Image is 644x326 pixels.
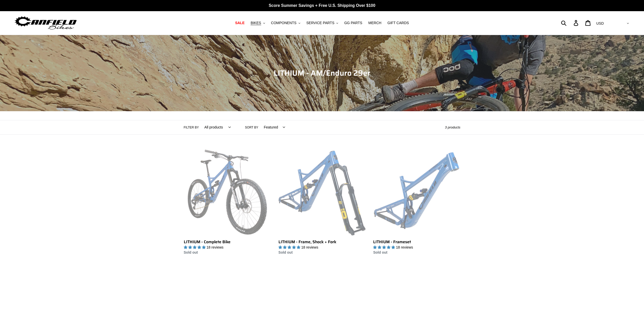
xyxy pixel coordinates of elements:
button: SERVICE PARTS [304,20,341,26]
span: LITHIUM - AM/Enduro 29er [274,67,370,79]
span: SERVICE PARTS [306,21,334,25]
span: GIFT CARDS [387,21,409,25]
a: MERCH [366,20,384,26]
a: GG PARTS [342,20,365,26]
span: BIKES [251,21,261,25]
span: MERCH [368,21,381,25]
span: GG PARTS [344,21,362,25]
a: SALE [233,20,247,26]
img: Canfield Bikes [14,15,77,31]
button: COMPONENTS [269,20,303,26]
span: COMPONENTS [271,21,296,25]
input: Search [564,17,577,28]
label: Filter by [184,125,199,130]
button: BIKES [248,20,267,26]
label: Sort by [245,125,258,130]
span: 3 products [445,125,460,129]
a: GIFT CARDS [385,20,411,26]
span: SALE [235,21,244,25]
